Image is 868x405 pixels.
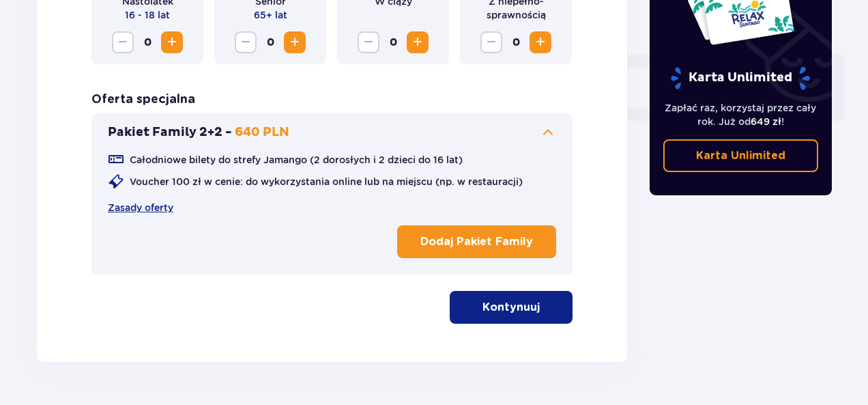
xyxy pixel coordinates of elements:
[112,31,134,53] button: Decrease
[482,300,540,315] p: Kontynuuj
[358,31,379,53] button: Decrease
[450,291,573,324] button: Kontynuuj
[397,225,556,258] button: Dodaj Pakiet Family
[130,153,463,167] p: Całodniowe bilety do strefy Jamango (2 dorosłych i 2 dzieci do 16 lat)
[284,31,306,53] button: Increase
[751,116,781,127] span: 649 zł
[407,31,429,53] button: Increase
[161,31,183,53] button: Increase
[130,175,523,188] p: Voucher 100 zł w cenie: do wykorzystania online lub na miejscu (np. w restauracji)
[696,148,785,163] p: Karta Unlimited
[480,31,502,53] button: Decrease
[108,124,232,141] p: Pakiet Family 2+2 -
[108,124,556,141] button: Pakiet Family 2+2 -640 PLN
[505,31,527,53] span: 0
[136,31,158,53] span: 0
[420,234,533,249] p: Dodaj Pakiet Family
[259,31,281,53] span: 0
[663,101,819,128] p: Zapłać raz, korzystaj przez cały rok. Już od !
[254,8,287,22] p: 65+ lat
[235,124,289,141] p: 640 PLN
[669,66,811,90] p: Karta Unlimited
[125,8,170,22] p: 16 - 18 lat
[91,92,195,108] p: Oferta specjalna
[530,31,551,53] button: Increase
[235,31,257,53] button: Decrease
[108,201,173,214] a: Zasady oferty
[382,31,404,53] span: 0
[663,139,819,172] a: Karta Unlimited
